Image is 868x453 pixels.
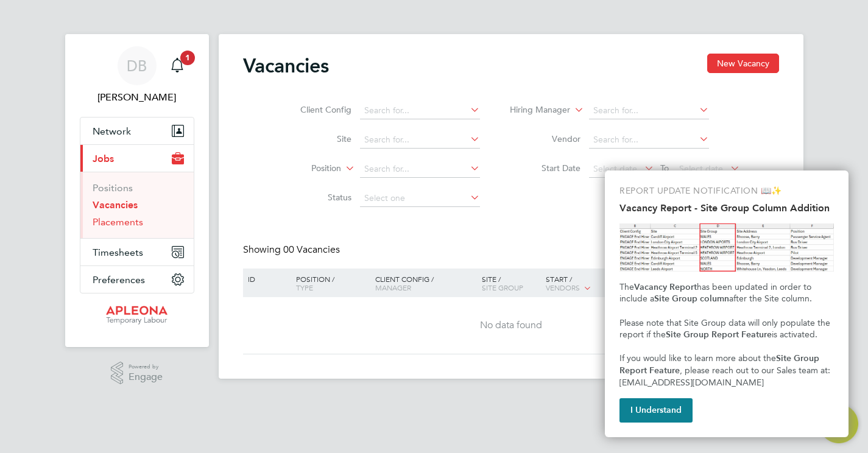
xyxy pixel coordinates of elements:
span: DB [127,58,147,74]
strong: Site Group Report Feature [666,329,772,340]
label: Position [271,163,341,175]
a: Go to home page [80,306,194,325]
div: Vacancy Report - Site Group Column Addition [605,170,849,437]
span: Select date [679,163,723,174]
span: David Bauld [80,90,194,105]
span: has been updated in order to include a [619,282,814,304]
span: If you would like to learn more about the [619,353,776,363]
input: Search for... [360,102,480,119]
span: Engage [129,372,163,382]
span: Timesheets [93,247,143,258]
h2: Vacancy Report - Site Group Column Addition [619,202,834,214]
div: Showing [243,244,342,256]
button: I Understand [619,398,693,423]
label: Hiring Manager [500,104,570,116]
span: Powered by [129,362,163,372]
span: 00 Vacancies [283,244,340,256]
label: Vendor [510,133,580,144]
span: To [657,160,672,176]
input: Search for... [589,132,709,149]
div: ID [245,269,288,289]
span: The [619,282,634,292]
label: Status [281,192,351,203]
div: Client Config / [372,269,479,298]
input: Search for... [360,132,480,149]
div: No data found [245,319,777,332]
label: Start Date [510,163,580,174]
a: Vacancies [93,199,138,211]
label: Site [281,133,351,144]
img: apleona-logo-retina.png [106,306,168,325]
span: , please reach out to our Sales team at: [EMAIL_ADDRESS][DOMAIN_NAME] [619,365,833,388]
a: Positions [93,182,133,194]
div: Position / [287,269,372,298]
span: Please note that Site Group data will only populate the report if the [619,318,833,340]
span: Manager [375,283,411,292]
span: 1 [180,51,195,65]
p: REPORT UPDATE NOTIFICATION 📖✨ [619,185,834,197]
span: Preferences [93,274,145,286]
span: after the Site column. [729,293,812,304]
img: Site Group Column in Vacancy Report [619,223,834,272]
button: New Vacancy [707,54,779,73]
label: Client Config [281,104,351,115]
input: Search for... [589,102,709,119]
a: Go to account details [80,46,194,105]
input: Select one [360,190,480,207]
span: is activated. [772,329,817,340]
strong: Vacancy Report [634,282,697,292]
a: Placements [93,216,143,228]
span: Network [93,125,131,137]
div: Site / [479,269,543,298]
span: Vendors [546,283,580,292]
span: Type [296,283,313,292]
span: Site Group [482,283,523,292]
strong: Site Group Report Feature [619,353,822,376]
div: Start / [543,269,628,299]
h2: Vacancies [243,54,329,78]
span: Jobs [93,153,114,164]
nav: Main navigation [65,34,209,347]
strong: Site Group column [654,293,729,304]
span: Select date [593,163,637,174]
input: Search for... [360,161,480,178]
